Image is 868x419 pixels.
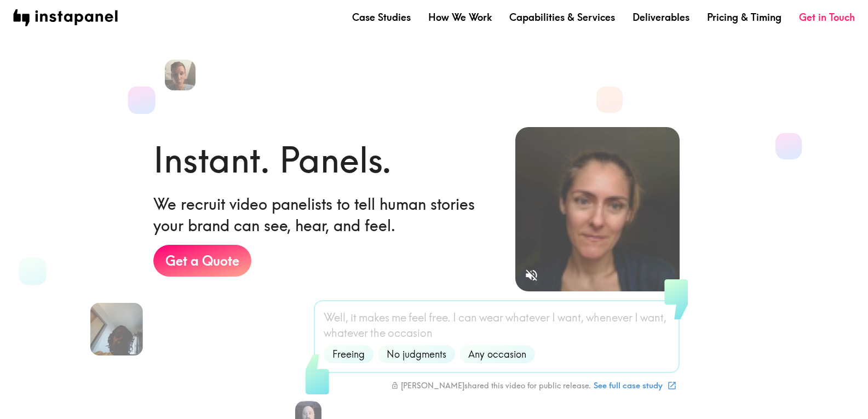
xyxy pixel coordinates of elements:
[640,310,666,325] span: want,
[520,263,543,287] button: Sound is off
[153,245,251,277] a: Get a Quote
[635,310,638,325] span: I
[479,310,503,325] span: wear
[586,310,633,325] span: whenever
[350,310,357,325] span: it
[153,193,497,236] h6: We recruit video panelists to tell human stories your brand can see, hear, and feel.
[392,310,406,325] span: me
[370,325,386,341] span: the
[509,10,615,24] a: Capabilities & Services
[324,325,368,341] span: whatever
[409,310,427,325] span: feel
[326,347,371,361] span: Freeing
[505,310,550,325] span: whatever
[453,310,456,325] span: I
[359,310,389,325] span: makes
[552,310,555,325] span: I
[388,325,433,341] span: occasion
[90,303,143,355] img: Jacqueline
[391,381,591,391] div: [PERSON_NAME] shared this video for public release.
[557,310,584,325] span: want,
[458,310,477,325] span: can
[428,10,492,24] a: How We Work
[429,310,451,325] span: free.
[324,310,348,325] span: Well,
[153,135,392,185] h1: Instant. Panels.
[380,347,453,361] span: No judgments
[591,376,679,395] a: See full case study
[352,10,411,24] a: Case Studies
[707,10,781,24] a: Pricing & Timing
[165,60,196,90] img: Eric
[633,10,689,24] a: Deliverables
[13,9,118,26] img: instapanel
[462,347,533,361] span: Any occasion
[799,10,855,24] a: Get in Touch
